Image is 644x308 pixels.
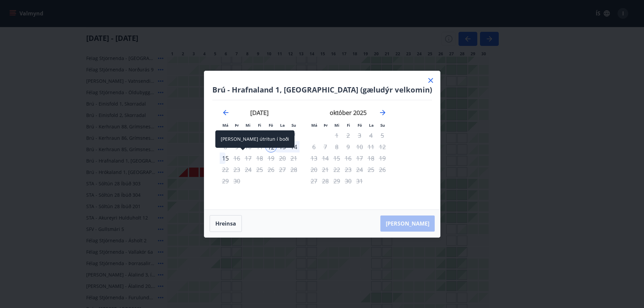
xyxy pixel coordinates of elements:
td: Not available. miðvikudagur, 3. september 2025 [243,130,254,141]
td: Not available. sunnudagur, 5. október 2025 [377,130,388,141]
small: Þr [324,123,328,128]
td: Not available. miðvikudagur, 24. september 2025 [243,164,254,175]
td: Not available. þriðjudagur, 14. október 2025 [320,152,331,164]
div: Aðeins útritun í boði [354,175,365,187]
div: Aðeins útritun í boði [331,141,342,152]
td: Not available. miðvikudagur, 8. október 2025 [331,141,342,152]
td: Choose mánudagur, 15. september 2025 as your check-out date. It’s available. [220,152,231,164]
td: Not available. föstudagur, 10. október 2025 [354,141,365,152]
td: Not available. fimmtudagur, 4. september 2025 [254,130,265,141]
td: Not available. laugardagur, 11. október 2025 [365,141,377,152]
small: La [280,123,285,128]
td: Not available. mánudagur, 13. október 2025 [308,152,320,164]
td: Not available. fimmtudagur, 16. október 2025 [342,152,354,164]
td: Not available. fimmtudagur, 18. september 2025 [254,152,265,164]
button: Hreinsa [210,215,242,232]
div: Calendar [212,100,396,201]
td: Not available. þriðjudagur, 23. september 2025 [231,164,243,175]
td: Not available. laugardagur, 20. september 2025 [277,152,288,164]
div: Move forward to switch to the next month. [379,109,387,117]
td: Not available. sunnudagur, 21. september 2025 [288,152,300,164]
td: Not available. miðvikudagur, 29. október 2025 [331,175,342,187]
td: Not available. föstudagur, 19. september 2025 [265,152,277,164]
td: Not available. sunnudagur, 12. október 2025 [377,141,388,152]
td: Not available. föstudagur, 26. september 2025 [265,164,277,175]
td: Not available. fimmtudagur, 9. október 2025 [342,141,354,152]
td: Not available. þriðjudagur, 28. október 2025 [320,175,331,187]
div: Aðeins útritun í boði [342,164,354,175]
small: Mi [246,123,251,128]
small: Su [380,123,385,128]
td: Not available. mánudagur, 27. október 2025 [308,175,320,187]
strong: [DATE] [250,109,269,117]
small: Má [222,123,228,128]
td: Not available. fimmtudagur, 2. október 2025 [342,130,354,141]
td: Not available. fimmtudagur, 25. september 2025 [254,164,265,175]
td: Not available. laugardagur, 25. október 2025 [365,164,377,175]
div: Aðeins útritun í boði [220,152,231,164]
div: [PERSON_NAME] útritun í boði [215,130,294,148]
small: Þr [235,123,239,128]
td: Not available. laugardagur, 6. september 2025 [277,130,288,141]
td: Not available. sunnudagur, 28. september 2025 [288,164,300,175]
td: Not available. miðvikudagur, 1. október 2025 [331,130,342,141]
td: Not available. föstudagur, 24. október 2025 [354,164,365,175]
td: Not available. föstudagur, 5. september 2025 [265,130,277,141]
td: Not available. sunnudagur, 26. október 2025 [377,164,388,175]
td: Not available. miðvikudagur, 17. september 2025 [243,152,254,164]
small: Fi [258,123,261,128]
td: Not available. þriðjudagur, 2. september 2025 [231,130,243,141]
td: Not available. mánudagur, 29. september 2025 [220,175,231,187]
small: Má [311,123,317,128]
td: Not available. þriðjudagur, 30. september 2025 [231,175,243,187]
h4: Brú - Hrafnaland 1, [GEOGRAPHIC_DATA] (gæludýr velkomin) [212,84,432,95]
small: Fi [347,123,350,128]
div: Aðeins útritun í boði [354,130,365,141]
td: Not available. sunnudagur, 19. október 2025 [377,152,388,164]
td: Not available. þriðjudagur, 16. september 2025 [231,152,243,164]
small: Su [291,123,296,128]
td: Not available. föstudagur, 3. október 2025 [354,130,365,141]
td: Not available. miðvikudagur, 22. október 2025 [331,164,342,175]
td: Not available. fimmtudagur, 30. október 2025 [342,175,354,187]
td: Not available. fimmtudagur, 23. október 2025 [342,164,354,175]
small: Fö [358,123,362,128]
td: Not available. mánudagur, 1. september 2025 [220,130,231,141]
div: Move backward to switch to the previous month. [222,109,230,117]
strong: október 2025 [330,109,367,117]
td: Not available. laugardagur, 18. október 2025 [365,152,377,164]
td: Not available. föstudagur, 31. október 2025 [354,175,365,187]
small: Mi [334,123,339,128]
td: Not available. föstudagur, 17. október 2025 [354,152,365,164]
small: Fö [269,123,273,128]
div: Aðeins útritun í boði [231,164,243,175]
div: Aðeins útritun í boði [243,130,254,141]
td: Not available. miðvikudagur, 15. október 2025 [331,152,342,164]
td: Not available. laugardagur, 27. september 2025 [277,164,288,175]
td: Not available. laugardagur, 4. október 2025 [365,130,377,141]
td: Not available. þriðjudagur, 7. október 2025 [320,141,331,152]
td: Not available. mánudagur, 22. september 2025 [220,164,231,175]
td: Not available. mánudagur, 6. október 2025 [308,141,320,152]
td: Not available. þriðjudagur, 21. október 2025 [320,164,331,175]
td: Not available. sunnudagur, 7. september 2025 [288,130,300,141]
td: Not available. mánudagur, 20. október 2025 [308,164,320,175]
small: La [369,123,374,128]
